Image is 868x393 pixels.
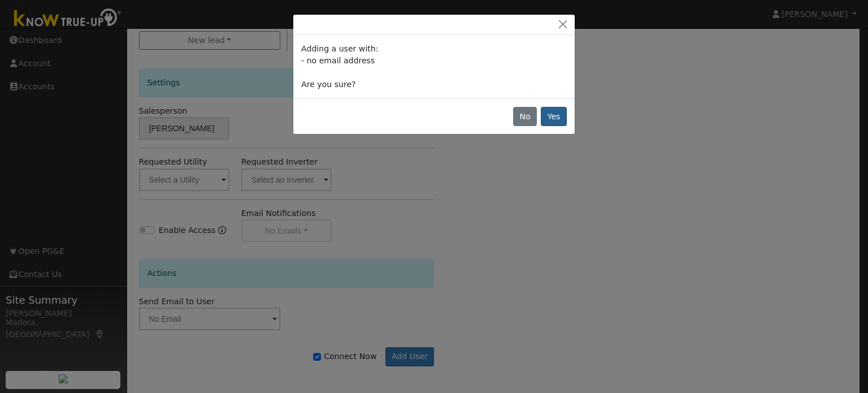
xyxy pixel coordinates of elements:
button: No [513,107,537,126]
span: Adding a user with: [301,44,378,53]
button: Close [555,19,571,31]
button: Yes [541,107,567,126]
span: - no email address [301,56,375,65]
span: Are you sure? [301,80,355,89]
